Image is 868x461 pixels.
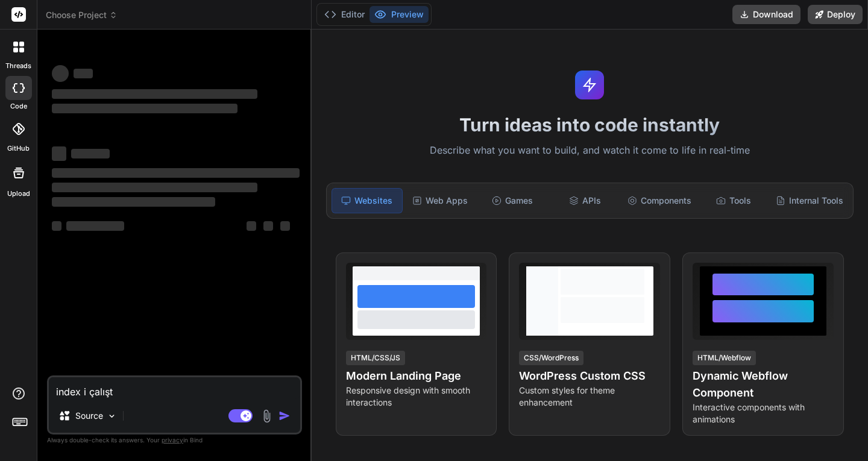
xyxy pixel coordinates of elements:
img: icon [278,410,291,422]
p: Describe what you want to build, and watch it come to life in real-time [319,143,861,158]
img: Pick Models [107,411,117,421]
button: Preview [370,6,429,23]
h4: Modern Landing Page [346,368,487,384]
span: ‌ [74,69,93,78]
label: GitHub [7,143,30,154]
button: Download [732,5,800,24]
p: Interactive components with animations [693,401,834,425]
span: ‌ [52,197,215,207]
label: Upload [7,189,30,199]
div: Games [477,188,547,213]
div: APIs [550,188,620,213]
p: Always double-check its answers. Your in Bind [47,434,302,446]
span: ‌ [263,221,273,231]
span: ‌ [52,183,257,192]
div: Tools [699,188,769,213]
textarea: index i çalışt [49,377,300,399]
div: Websites [332,188,403,213]
h4: WordPress Custom CSS [519,368,660,384]
span: privacy [162,436,183,444]
span: Choose Project [46,9,118,21]
h4: Dynamic Webflow Component [693,368,834,401]
label: threads [5,61,31,71]
p: Responsive design with smooth interactions [346,384,487,409]
div: Web Apps [405,188,475,213]
div: HTML/Webflow [693,351,756,365]
span: ‌ [52,146,66,161]
div: Components [623,188,696,213]
button: Deploy [808,5,863,24]
img: attachment [260,409,274,423]
span: ‌ [52,89,257,99]
span: ‌ [52,65,69,82]
div: Internal Tools [771,188,848,213]
button: Editor [319,6,370,23]
label: code [10,101,27,111]
span: ‌ [66,221,124,231]
span: ‌ [247,221,256,231]
span: ‌ [52,104,237,113]
span: ‌ [280,221,290,231]
div: HTML/CSS/JS [346,351,405,365]
p: Source [75,410,103,422]
span: ‌ [52,221,61,231]
p: Custom styles for theme enhancement [519,384,660,409]
div: CSS/WordPress [519,351,583,365]
span: ‌ [52,168,300,178]
span: ‌ [71,149,110,158]
h1: Turn ideas into code instantly [319,114,861,136]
